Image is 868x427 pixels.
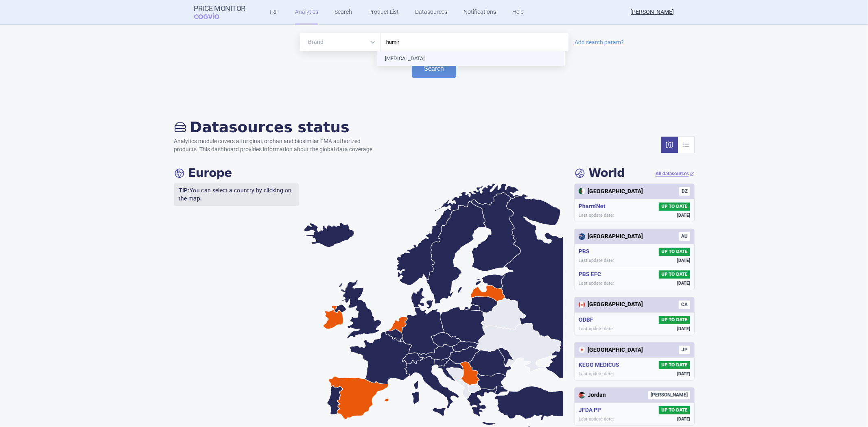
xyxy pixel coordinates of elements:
p: Analytics module covers all original, orphan and biosimilar EMA authorized products. This dashboa... [174,137,382,153]
span: [DATE] [677,326,690,332]
span: [DATE] [677,257,690,264]
a: All datasources [656,170,695,177]
span: [PERSON_NAME] [648,391,690,399]
strong: TIP: [179,187,190,194]
span: [DATE] [677,371,690,377]
div: [GEOGRAPHIC_DATA] [579,187,643,196]
div: [GEOGRAPHIC_DATA] [579,346,643,354]
span: Last update date: [579,212,614,218]
span: Last update date: [579,416,614,422]
h5: ODBF [579,316,597,324]
h5: PBS [579,248,593,256]
span: Last update date: [579,257,614,264]
h4: World [574,166,625,180]
strong: Price Monitor [194,4,246,13]
span: UP TO DATE [659,270,690,279]
h5: PBS EFC [579,270,604,279]
span: [DATE] [677,416,690,422]
h5: KEGG MEDICUS [579,361,623,369]
p: You can select a country by clicking on the map. [174,183,299,206]
a: Add search param? [575,39,624,45]
img: Japan [579,346,585,353]
img: Australia [579,233,585,240]
span: UP TO DATE [659,316,690,324]
span: Last update date: [579,371,614,377]
li: [MEDICAL_DATA] [377,51,565,66]
span: AU [679,232,690,241]
div: [GEOGRAPHIC_DATA] [579,301,643,309]
div: [GEOGRAPHIC_DATA] [579,233,643,241]
span: [DATE] [677,212,690,218]
h4: Europe [174,166,232,180]
img: Canada [579,301,585,308]
button: Search [412,59,456,78]
span: COGVIO [194,13,231,19]
span: Last update date: [579,280,614,286]
span: DZ [679,187,690,196]
h5: JFDA PP [579,406,604,414]
span: UP TO DATE [659,361,690,369]
span: CA [679,301,690,309]
span: UP TO DATE [659,203,690,211]
a: Price MonitorCOGVIO [194,4,246,20]
span: Last update date: [579,326,614,332]
h5: Pharm'Net [579,203,609,211]
div: Jordan [579,391,606,399]
span: JP [679,346,690,354]
h2: Datasources status [174,118,382,136]
img: Jordan [579,392,585,399]
img: Algeria [579,188,585,194]
span: [DATE] [677,280,690,286]
span: UP TO DATE [659,406,690,414]
span: UP TO DATE [659,248,690,256]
